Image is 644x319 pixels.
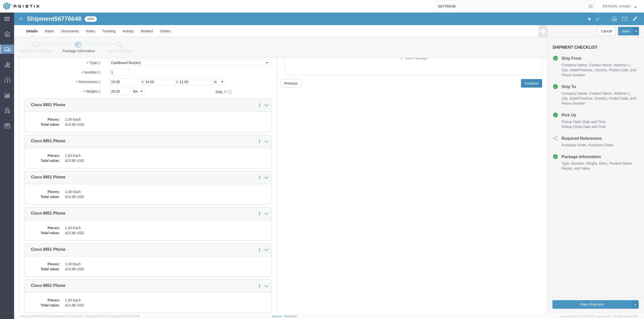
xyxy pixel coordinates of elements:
[4,3,39,10] img: logo
[602,4,631,9] span: Andrew Wacyra
[434,0,587,12] input: Search for shipment number, reference number
[602,3,637,9] button: [PERSON_NAME]
[86,315,140,318] span: Client: 2025.18.0-27d3021
[284,315,297,318] a: Feedback
[272,315,284,318] a: Support
[560,314,638,318] span: Copyright © [DATE]-[DATE] Agistix Inc., All Rights Reserved
[119,315,140,318] span: [DATE] 10:20:09
[14,13,644,314] iframe: FS Legacy Container
[62,315,83,318] span: [DATE] 09:52:52
[20,315,83,318] span: Server: 2025.18.0-bb0e0c2bd68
